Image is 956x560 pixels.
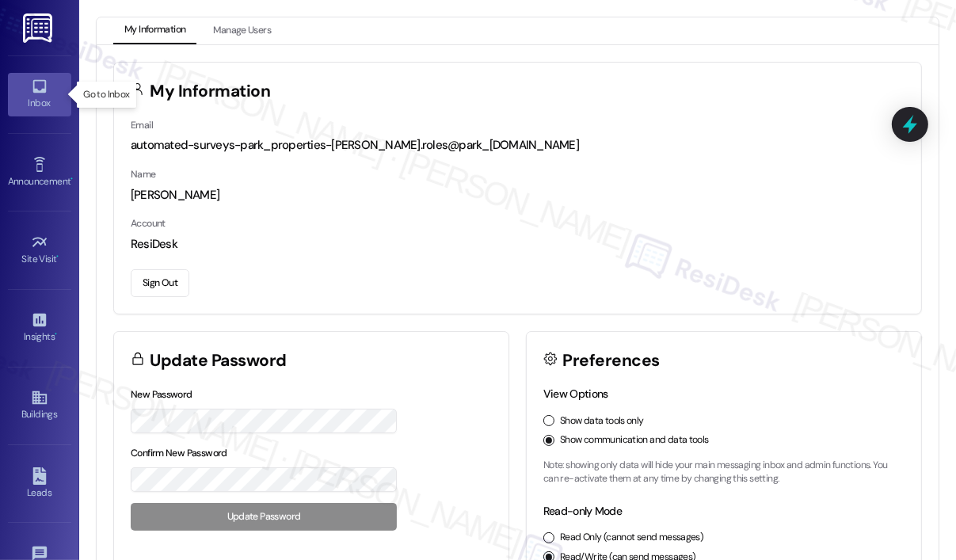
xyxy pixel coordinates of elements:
div: automated-surveys-park_properties-[PERSON_NAME].roles@park_[DOMAIN_NAME] [131,137,905,154]
span: • [70,173,73,185]
label: Name [131,168,156,181]
label: New Password [131,388,192,401]
a: Insights • [8,307,71,349]
span: • [57,251,59,262]
label: Account [131,217,166,230]
h3: Preferences [563,352,660,369]
label: Show data tools only [560,414,644,429]
a: Site Visit • [8,229,71,272]
button: Manage Users [202,17,282,44]
button: Sign Out [131,269,189,297]
div: ResiDesk [131,236,905,253]
span: • [55,329,57,340]
label: Confirm New Password [131,447,227,459]
label: Email [131,119,153,131]
a: Inbox [8,73,71,116]
label: Read Only (cannot send messages) [560,531,703,545]
div: [PERSON_NAME] [131,187,905,204]
p: Go to Inbox [83,88,129,101]
a: Buildings [8,384,71,427]
label: Show communication and data tools [560,433,709,448]
img: ResiDesk Logo [23,13,55,43]
label: Read-only Mode [543,504,622,518]
a: Leads [8,463,71,505]
h3: My Information [150,83,271,100]
p: Note: showing only data will hide your main messaging inbox and admin functions. You can re-activ... [543,459,905,486]
h3: Update Password [150,352,287,369]
button: My Information [113,17,196,44]
label: View Options [543,387,608,401]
